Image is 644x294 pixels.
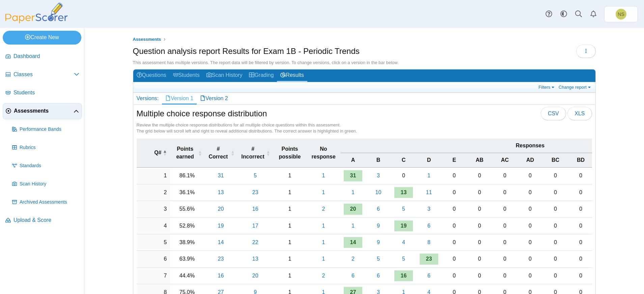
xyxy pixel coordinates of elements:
span: E [445,156,464,164]
a: 20 [344,204,362,214]
a: Scan History [203,69,246,82]
a: 6 [369,204,388,214]
a: Dashboard [3,49,82,65]
div: 0 [470,239,489,246]
span: Q# [140,149,162,156]
a: 19 [207,220,234,231]
a: 14 [344,237,362,248]
a: 9 [369,220,388,231]
a: 23 [207,254,234,264]
a: Standards [9,158,82,174]
div: 0 [496,172,514,179]
a: 10 [369,187,388,198]
span: AD [521,156,539,164]
a: 13 [241,254,270,264]
div: 0 [571,205,590,213]
a: 6 [420,270,438,281]
a: 17 [241,220,270,231]
a: Rubrics [9,140,82,156]
a: 1 [420,170,438,181]
div: 0 [546,222,565,230]
a: Change report [557,84,594,90]
td: 44.4% [170,268,204,284]
a: 5 [241,170,270,181]
span: Standards [20,163,79,169]
div: 0 [521,255,539,263]
a: Scan History [9,176,82,192]
td: 1 [273,268,307,284]
div: 0 [445,172,464,179]
a: 31 [207,170,234,181]
a: 14 [207,237,234,248]
span: C [394,156,413,164]
td: 1 [273,184,307,201]
a: 3 [420,204,438,214]
td: 1 [137,168,170,184]
a: 1 [310,220,337,231]
a: 9 [369,237,388,248]
a: 5 [369,254,388,264]
div: 0 [496,272,514,280]
a: Alerts [586,7,601,22]
div: 0 [521,189,539,196]
a: 6 [344,270,362,281]
div: 0 [571,189,590,196]
div: 0 [546,189,565,196]
a: 1 [344,220,362,231]
a: Performance Bands [9,121,82,138]
td: 86.1% [170,168,204,184]
div: 0 [546,255,565,263]
a: Students [3,85,82,101]
span: Dashboard [13,53,79,60]
span: # Incorrect [241,145,265,160]
span: Upload & Score [13,216,79,224]
a: 22 [241,237,270,248]
div: This assessment has multiple versions. The report data will be filtered by version. To change ver... [133,60,596,66]
a: Classes [3,67,82,83]
div: 0 [521,172,539,179]
a: Questions [133,69,170,82]
span: D [420,156,438,164]
a: 6 [369,270,388,281]
span: Classes [13,71,74,78]
a: 4 [394,237,413,248]
span: # Correct : Activate to sort [230,150,234,156]
td: 1 [273,218,307,234]
span: Archived Assessments [20,199,79,206]
div: 0 [571,255,590,263]
a: 23 [241,187,270,198]
a: 1 [310,187,337,198]
a: 2 [310,270,337,281]
div: 0 [546,239,565,246]
div: 0 [496,255,514,263]
a: 16 [241,204,270,214]
div: Versions: [133,93,162,104]
td: 1 [273,168,307,184]
span: Performance Bands [20,126,79,133]
div: 0 [445,205,464,213]
a: 1 [344,187,362,198]
a: Assessments [3,103,82,119]
span: Students [13,89,79,96]
a: 3 [369,170,388,181]
span: Scan History [20,181,79,187]
a: Create New [3,31,81,44]
a: 13 [394,187,413,198]
div: 0 [445,272,464,280]
a: 16 [207,270,234,281]
a: Upload & Score [3,212,82,229]
div: 0 [445,239,464,246]
td: 1 [273,201,307,217]
a: 8 [420,237,438,248]
span: BC [546,156,565,164]
div: 0 [521,239,539,246]
span: Points possible [276,145,303,160]
a: PaperScorer [3,19,70,24]
div: 0 [496,222,514,230]
span: CSV [548,111,559,116]
td: 52.8% [170,218,204,234]
div: 0 [546,172,565,179]
a: 11 [420,187,438,198]
span: A [344,156,362,164]
span: Q# : Activate to invert sorting [163,149,167,156]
